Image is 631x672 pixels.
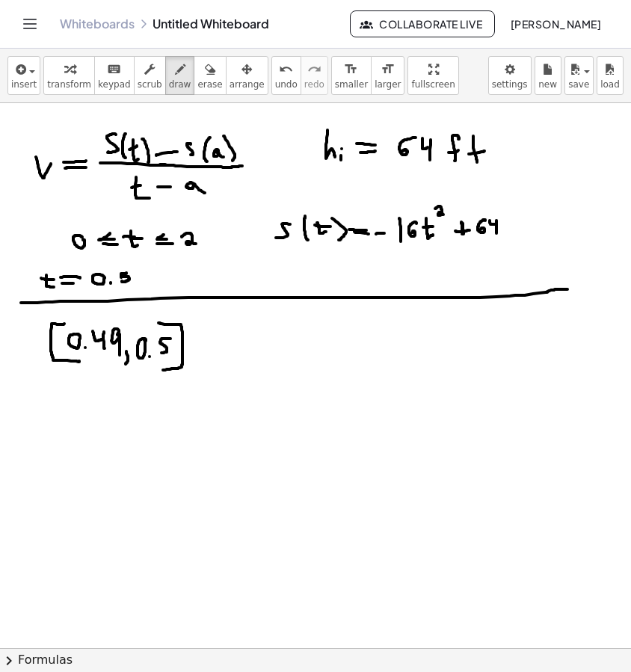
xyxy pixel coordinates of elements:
[350,10,495,37] button: Collaborate Live
[492,79,528,90] span: settings
[107,61,121,78] i: keyboard
[568,79,589,90] span: save
[60,16,135,31] a: Whiteboards
[11,79,37,90] span: insert
[510,17,601,31] span: [PERSON_NAME]
[279,61,293,78] i: undo
[230,79,265,90] span: arrange
[375,79,401,90] span: larger
[165,56,195,95] button: draw
[307,61,321,78] i: redo
[411,79,455,90] span: fullscreen
[226,56,268,95] button: arrange
[371,56,404,95] button: format_sizelarger
[538,79,557,90] span: new
[169,79,191,90] span: draw
[301,56,328,95] button: redoredo
[47,79,91,90] span: transform
[138,79,162,90] span: scrub
[600,79,620,90] span: load
[43,56,95,95] button: transform
[271,56,301,95] button: undoundo
[344,61,358,78] i: format_size
[7,56,40,95] button: insert
[197,79,222,90] span: erase
[381,61,395,78] i: format_size
[275,79,298,90] span: undo
[407,56,458,95] button: fullscreen
[94,56,135,95] button: keyboardkeypad
[597,56,624,95] button: load
[194,56,226,95] button: erase
[18,12,42,36] button: Toggle navigation
[498,10,613,37] button: [PERSON_NAME]
[98,79,131,90] span: keypad
[134,56,166,95] button: scrub
[564,56,594,95] button: save
[535,56,561,95] button: new
[335,79,368,90] span: smaller
[363,17,482,31] span: Collaborate Live
[331,56,372,95] button: format_sizesmaller
[488,56,532,95] button: settings
[304,79,324,90] span: redo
